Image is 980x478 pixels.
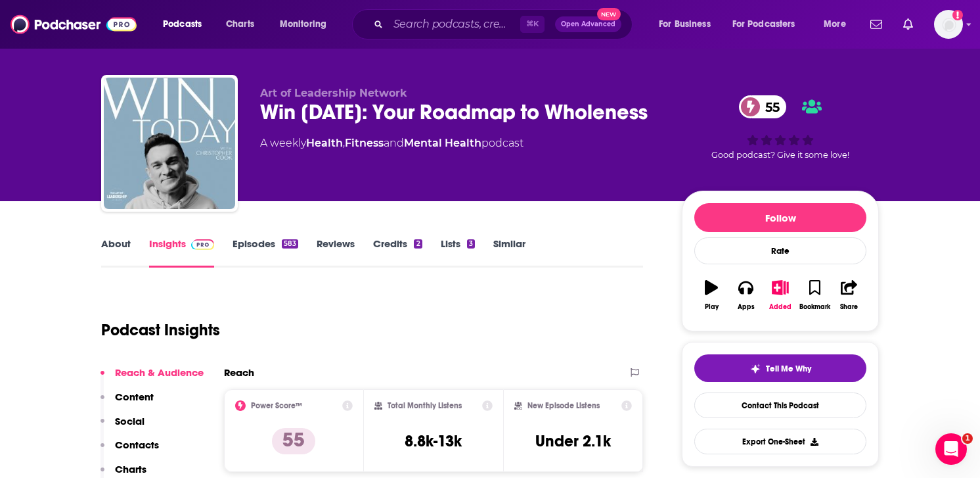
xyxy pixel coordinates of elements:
span: Art of Leadership Network [260,87,407,99]
p: 55 [272,428,315,454]
span: For Business [659,15,711,34]
span: Logged in as EllaRoseMurphy [934,10,963,39]
a: Contact This Podcast [694,393,866,418]
span: Good podcast? Give it some love! [711,150,849,160]
button: Show profile menu [934,10,963,39]
span: , [343,137,345,149]
a: Episodes583 [233,237,298,268]
a: Show notifications dropdown [865,13,887,36]
p: Contacts [115,439,159,451]
a: Show notifications dropdown [898,13,918,36]
a: Reviews [317,237,355,268]
input: Search podcasts, credits, & more... [388,14,520,35]
button: open menu [154,14,219,35]
div: Search podcasts, credits, & more... [365,9,645,39]
div: Share [840,303,858,311]
button: open menu [650,14,727,35]
div: 2 [414,239,422,249]
button: Open AdvancedNew [555,16,621,32]
span: Tell Me Why [766,364,811,374]
p: Reach & Audience [115,366,204,379]
span: Open Advanced [561,21,615,28]
button: Follow [694,203,866,232]
img: User Profile [934,10,963,39]
a: Fitness [345,137,384,149]
button: open menu [271,14,344,35]
span: New [597,8,621,20]
h2: Total Monthly Listens [388,401,462,410]
button: tell me why sparkleTell Me Why [694,354,866,382]
iframe: Intercom live chat [935,433,967,465]
a: About [101,237,131,268]
button: Export One-Sheet [694,429,866,454]
div: Play [705,303,719,311]
span: 1 [962,433,973,444]
div: 583 [282,239,298,249]
span: Monitoring [280,15,326,34]
p: Social [115,415,145,427]
a: InsightsPodchaser Pro [149,237,214,268]
p: Charts [115,463,146,475]
div: Apps [738,303,755,311]
button: Share [832,272,866,319]
button: Bookmark [797,272,832,319]
button: Social [100,415,145,439]
span: More [824,15,846,34]
button: Content [100,391,154,415]
a: Similar [493,237,525,268]
img: Podchaser - Follow, Share and Rate Podcasts [11,12,137,37]
img: Podchaser Pro [191,239,214,250]
div: 55Good podcast? Give it some love! [682,87,879,168]
h3: 8.8k-13k [405,431,462,451]
a: Mental Health [404,137,481,149]
span: For Podcasters [732,15,795,34]
div: Bookmark [799,303,830,311]
div: 3 [467,239,475,249]
a: Health [306,137,343,149]
span: Charts [226,15,254,34]
h1: Podcast Insights [101,320,220,340]
h2: New Episode Listens [527,401,600,410]
a: Charts [217,14,262,35]
button: open menu [814,14,862,35]
p: Content [115,391,154,403]
button: Reach & Audience [100,366,204,391]
a: 55 [739,95,786,118]
h2: Reach [224,366,254,379]
button: Play [694,272,728,319]
div: A weekly podcast [260,135,523,151]
svg: Email not verified [952,10,963,20]
div: Added [769,303,791,311]
button: Added [763,272,797,319]
span: and [384,137,404,149]
h2: Power Score™ [251,401,302,410]
span: 55 [752,95,786,118]
a: Credits2 [373,237,422,268]
div: Rate [694,237,866,264]
img: Win Today: Your Roadmap to Wholeness [104,78,235,209]
a: Lists3 [441,237,475,268]
img: tell me why sparkle [750,364,761,374]
button: Contacts [100,439,159,463]
button: Apps [728,272,763,319]
span: Podcasts [163,15,202,34]
h3: Under 2.1k [535,431,611,451]
button: open menu [724,14,814,35]
span: ⌘ K [520,16,545,33]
